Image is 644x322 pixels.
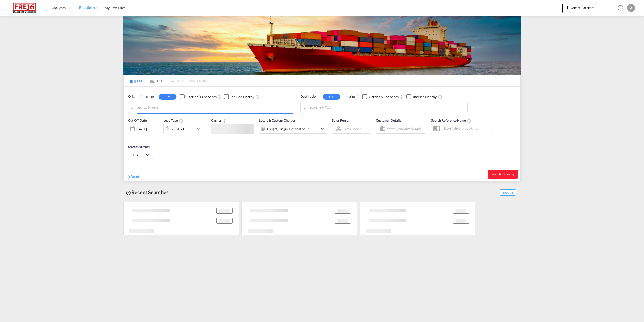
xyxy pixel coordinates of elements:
md-checkbox: Checkbox No Ink [180,94,216,99]
md-icon: Unchecked: Search for CY (Container Yard) services for all selected carriers.Checked : Search for... [400,95,404,99]
div: Origin DOOR CY Checkbox No InkUnchecked: Search for CY (Container Yard) services for all selected... [124,87,520,181]
div: [DATE] [136,127,147,131]
span: USD [131,153,145,157]
md-checkbox: Checkbox No Ink [224,94,254,99]
span: Sales Person [332,118,350,122]
div: Help [616,4,627,13]
input: Search by Port [137,104,293,111]
div: icon-refreshReset [126,174,139,180]
div: A [627,4,635,12]
div: Carrier SD Services [186,94,216,99]
md-icon: Your search will be saved by the below given name [467,119,471,123]
md-select: Select Currency: $ USDUnited States Dollar [131,151,150,159]
div: 20GP x1 [172,125,184,132]
span: Destination [300,94,317,99]
md-icon: Unchecked: Ignores neighbouring ports when fetching rates.Checked : Includes neighbouring ports w... [438,95,442,99]
div: 20GP x1icon-chevron-down [163,124,206,134]
div: Include Nearby [413,94,437,99]
md-icon: icon-arrow-right [511,173,515,176]
md-icon: icon-information-outline [179,119,183,123]
md-tab-item: LCL [146,75,166,86]
input: Enter Customer Details [387,125,424,132]
span: Search Rates [491,172,515,176]
button: CY [159,94,176,100]
div: [DATE] [128,124,158,134]
span: Analytics [51,5,66,10]
button: CY [323,94,340,100]
md-icon: icon-chevron-down [196,126,205,132]
button: DOOR [341,94,359,100]
md-icon: icon-backup-restore [125,190,131,196]
div: Include Nearby [231,94,254,99]
img: LCL+%26+FCL+BACKGROUND.png [123,16,521,75]
input: Search Reference Name [441,125,493,132]
span: Rate Search [79,5,98,10]
button: Search Ratesicon-arrow-right [488,170,518,179]
span: Search Currency [128,145,150,149]
span: Locals & Custom Charges [259,118,296,122]
span: Origin [128,94,137,99]
md-pagination-wrapper: Use the left and right arrow keys to navigate between tabs [126,75,207,86]
img: 586607c025bf11f083711d99603023e7.png [8,2,42,14]
md-icon: The selected Trucker/Carrierwill be displayed in the rate results If the rates are from another f... [223,119,227,123]
md-datepicker: Select [128,134,132,140]
div: Carrier SD Services [369,94,399,99]
button: DOOR [140,94,158,100]
div: Freight Origin Destination Factory Stuffingicon-chevron-down [259,124,327,134]
span: Show All [500,189,516,196]
span: Search Reference Name [431,118,471,122]
span: Help [616,4,625,12]
md-icon: Unchecked: Ignores neighbouring ports when fetching rates.Checked : Includes neighbouring ports w... [255,95,259,99]
span: Carrier [211,118,227,122]
span: Load Type [163,118,183,122]
md-checkbox: Checkbox No Ink [406,94,437,99]
input: Search by Port [309,104,465,111]
span: My Rate Files [105,6,125,10]
div: Freight Origin Destination Factory Stuffing [267,125,310,132]
span: Cut Off Date [128,118,147,122]
div: Recent Searches [123,187,171,198]
button: icon-plus 400-fgCreate Ratecard [562,3,596,13]
md-icon: Unchecked: Search for CY (Container Yard) services for all selected carriers.Checked : Search for... [217,95,221,99]
md-icon: icon-refresh [126,175,131,179]
md-select: Sales Person [343,125,362,132]
md-icon: icon-chevron-down [319,126,325,132]
md-checkbox: Checkbox No Ink [362,94,399,99]
md-tab-item: FCL [126,75,146,86]
span: Customer Details [376,118,401,122]
md-icon: icon-plus 400-fg [565,5,571,11]
span: Reset [131,174,139,179]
